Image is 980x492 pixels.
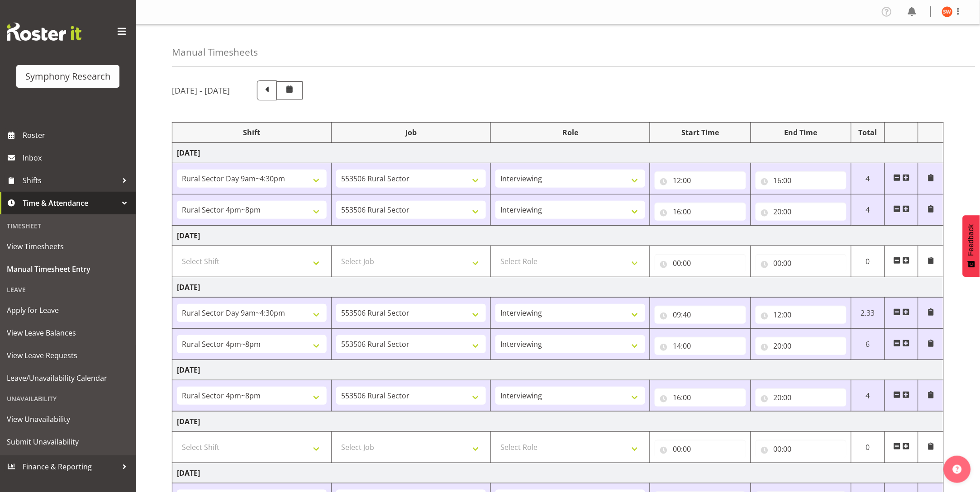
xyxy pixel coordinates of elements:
input: Click to select... [655,171,746,189]
td: 6 [852,329,885,360]
div: Timesheet [2,217,133,235]
span: View Leave Balances [7,326,129,340]
a: View Timesheets [2,235,133,258]
span: Submit Unavailability [7,435,129,449]
a: View Leave Balances [2,322,133,344]
a: View Leave Requests [2,344,133,367]
a: Leave/Unavailability Calendar [2,367,133,389]
span: Shifts [23,174,118,187]
a: View Unavailability [2,408,133,430]
span: Leave/Unavailability Calendar [7,371,129,385]
div: Shift [177,127,327,138]
div: Job [336,127,486,138]
input: Click to select... [655,203,746,221]
td: [DATE] [172,360,944,380]
input: Click to select... [655,388,746,407]
img: shannon-whelan11890.jpg [942,6,953,17]
button: Feedback - Show survey [963,215,980,277]
div: Leave [2,280,133,299]
div: Role [495,127,645,138]
span: View Unavailability [7,412,129,426]
span: Manual Timesheet Entry [7,262,129,276]
img: help-xxl-2.png [953,465,962,474]
input: Click to select... [756,440,847,458]
a: Manual Timesheet Entry [2,258,133,280]
h4: Manual Timesheets [172,47,258,57]
td: 4 [852,194,885,226]
span: Roster [23,128,131,142]
div: Unavailability [2,389,133,408]
td: 0 [852,432,885,463]
img: Rosterit website logo [7,23,81,41]
input: Click to select... [655,440,746,458]
input: Click to select... [756,254,847,272]
span: Inbox [23,151,131,165]
span: Feedback [967,224,975,256]
input: Click to select... [655,254,746,272]
td: [DATE] [172,143,944,163]
td: 4 [852,163,885,194]
div: Start Time [655,127,746,138]
div: Symphony Research [25,70,110,83]
a: Submit Unavailability [2,430,133,453]
input: Click to select... [655,337,746,355]
a: Apply for Leave [2,299,133,322]
div: Total [856,127,880,138]
td: [DATE] [172,277,944,298]
input: Click to select... [655,306,746,324]
h5: [DATE] - [DATE] [172,85,230,95]
input: Click to select... [756,388,847,407]
td: 4 [852,380,885,412]
input: Click to select... [756,337,847,355]
input: Click to select... [756,171,847,189]
td: [DATE] [172,226,944,246]
div: End Time [756,127,847,138]
span: Time & Attendance [23,196,118,210]
input: Click to select... [756,306,847,324]
td: 0 [852,246,885,277]
td: 2.33 [852,298,885,329]
span: Apply for Leave [7,303,129,317]
span: Finance & Reporting [23,460,118,473]
input: Click to select... [756,203,847,221]
span: View Leave Requests [7,349,129,362]
td: [DATE] [172,412,944,432]
td: [DATE] [172,463,944,483]
span: View Timesheets [7,240,129,253]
